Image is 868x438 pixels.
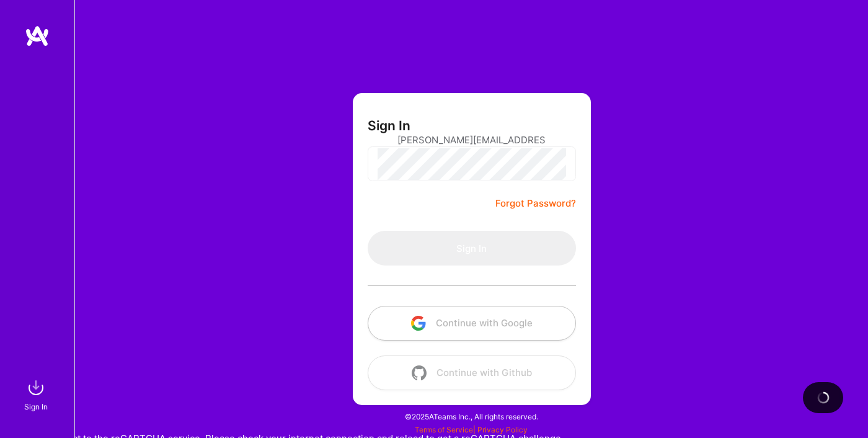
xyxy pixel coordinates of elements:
img: icon [412,365,427,380]
span: | [415,425,528,434]
a: sign inSign In [26,375,48,413]
img: loading [817,391,830,404]
a: Forgot Password? [495,196,576,211]
a: Privacy Policy [477,425,528,434]
a: Terms of Service [415,425,473,434]
input: Email... [397,124,546,156]
img: sign in [24,375,48,400]
img: icon [411,316,426,331]
button: Continue with Github [368,355,576,390]
div: © 2025 ATeams Inc., All rights reserved. [74,401,868,432]
img: logo [25,25,50,47]
button: Sign In [368,231,576,266]
div: Sign In [24,400,48,413]
button: Continue with Google [368,306,576,341]
h3: Sign In [368,118,410,133]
